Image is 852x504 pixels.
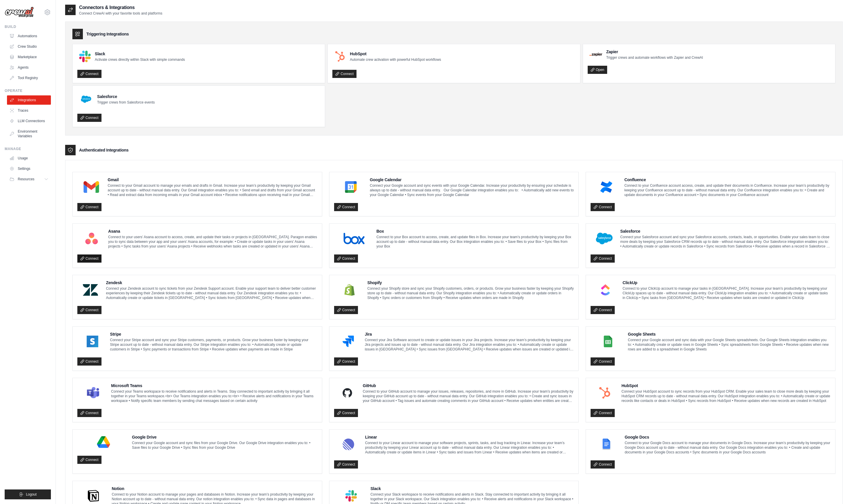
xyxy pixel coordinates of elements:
[332,70,357,78] a: Connect
[350,51,441,57] h4: HubSpot
[77,254,101,263] a: Connect
[7,164,51,173] a: Settings
[77,456,101,464] a: Connect
[592,439,621,450] img: Google Docs Logo
[592,284,618,296] img: ClickUp Logo
[97,94,155,99] h4: Salesforce
[95,51,185,57] h4: Slack
[365,331,574,337] h4: Jira
[110,331,317,337] h4: Stripe
[624,177,830,183] h4: Confluence
[7,52,51,62] a: Marketplace
[365,434,574,440] h4: Linear
[370,183,574,197] p: Connect your Google account and sync events with your Google Calendar. Increase your productivity...
[132,441,317,450] p: Connect your Google account and sync files from your Google Drive. Our Google Drive integration e...
[77,306,101,314] a: Connect
[623,280,830,286] h4: ClickUp
[77,114,101,122] a: Connect
[625,434,830,440] h4: Google Docs
[97,100,155,105] p: Trigger crews from Salesforce events
[7,95,51,105] a: Integrations
[591,357,615,366] a: Connect
[365,338,574,352] p: Connect your Jira Software account to create or update issues in your Jira projects. Increase you...
[592,181,620,193] img: Confluence Logo
[363,383,574,389] h4: GitHub
[79,51,91,62] img: Slack Logo
[77,203,101,211] a: Connect
[606,55,703,60] p: Trigger crews and automate workflows with Zapier and CrewAI
[5,24,51,29] div: Build
[334,203,358,211] a: Connect
[110,338,317,352] p: Connect your Stripe account and sync your Stripe customers, payments, or products. Grow your busi...
[5,7,34,18] img: Logo
[108,183,317,197] p: Connect to your Gmail account to manage your emails and drafts in Gmail. Increase your team’s pro...
[334,254,358,263] a: Connect
[79,147,129,153] h3: Authenticated Integrations
[108,177,317,183] h4: Gmail
[108,228,317,234] h4: Asana
[592,387,617,399] img: HubSpot Logo
[376,228,574,234] h4: Box
[334,460,358,469] a: Connect
[79,233,104,244] img: Asana Logo
[620,228,830,234] h4: Salesforce
[79,11,162,16] p: Connect CrewAI with your favorite tools and platforms
[106,286,317,300] p: Connect your Zendesk account to sync tickets from your Zendesk Support account. Enable your suppo...
[7,31,51,41] a: Automations
[334,51,346,62] img: HubSpot Logo
[334,306,358,314] a: Connect
[624,183,830,197] p: Connect to your Confluence account access, create, and update their documents in Confluence. Incr...
[591,409,615,417] a: Connect
[7,63,51,72] a: Agents
[7,116,51,126] a: LLM Connections
[623,286,830,300] p: Connect to your ClickUp account to manage your tasks in [GEOGRAPHIC_DATA]. Increase your team’s p...
[7,42,51,51] a: Crew Studio
[77,357,101,366] a: Connect
[620,235,830,249] p: Connect your Salesforce account and sync your Salesforce accounts, contacts, leads, or opportunit...
[365,441,574,455] p: Connect to your Linear account to manage your software projects, sprints, tasks, and bug tracking...
[79,387,107,399] img: Microsoft Teams Logo
[79,436,128,448] img: Google Drive Logo
[7,127,51,141] a: Environment Variables
[621,383,830,389] h4: HubSpot
[370,486,574,491] h4: Slack
[7,174,51,184] button: Resources
[5,489,51,499] button: Logout
[591,460,615,469] a: Connect
[591,306,615,314] a: Connect
[336,284,363,296] img: Shopify Logo
[79,336,106,347] img: Stripe Logo
[5,88,51,93] div: Operate
[363,389,574,403] p: Connect to your GitHub account to manage your issues, releases, repositories, and more in GitHub....
[628,338,830,352] p: Connect your Google account and sync data with your Google Sheets spreadsheets. Our Google Sheets...
[79,92,93,106] img: Salesforce Logo
[591,203,615,211] a: Connect
[336,233,372,244] img: Box Logo
[18,177,34,181] span: Resources
[112,486,317,491] h4: Notion
[79,4,162,11] h2: Connectors & Integrations
[370,177,574,183] h4: Google Calendar
[336,336,361,347] img: Jira Logo
[591,254,615,263] a: Connect
[376,235,574,249] p: Connect to your Box account to access, create, and update files in Box. Increase your team’s prod...
[625,441,830,455] p: Connect to your Google Docs account to manage your documents in Google Docs. Increase your team’s...
[589,53,602,56] img: Zapier Logo
[336,387,359,399] img: GitHub Logo
[7,106,51,115] a: Traces
[79,284,102,296] img: Zendesk Logo
[621,389,830,403] p: Connect your HubSpot account to sync records from your HubSpot CRM. Enable your sales team to clo...
[132,434,317,440] h4: Google Drive
[367,280,574,286] h4: Shopify
[77,70,101,78] a: Connect
[588,66,607,74] a: Open
[592,233,616,244] img: Salesforce Logo
[606,49,703,55] h4: Zapier
[5,147,51,151] div: Manage
[111,383,317,389] h4: Microsoft Teams
[111,389,317,403] p: Connect your Teams workspace to receive notifications and alerts in Teams. Stay connected to impo...
[336,439,361,450] img: Linear Logo
[7,73,51,83] a: Tool Registry
[628,331,830,337] h4: Google Sheets
[592,336,624,347] img: Google Sheets Logo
